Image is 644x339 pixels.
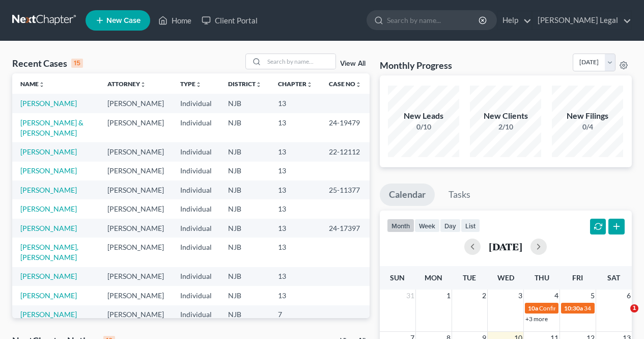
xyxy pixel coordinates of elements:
a: [PERSON_NAME] [20,166,77,175]
td: Individual [172,113,220,142]
td: Individual [172,305,220,324]
a: [PERSON_NAME] [20,147,77,156]
td: NJB [220,305,270,324]
td: Individual [172,267,220,286]
a: Districtunfold_more [228,80,262,88]
span: Sun [390,273,405,282]
td: [PERSON_NAME] [99,219,172,238]
td: 13 [270,286,321,305]
i: unfold_more [195,82,202,88]
td: [PERSON_NAME] [99,199,172,218]
td: NJB [220,219,270,238]
div: 0/4 [552,122,623,132]
span: Mon [425,273,442,282]
td: [PERSON_NAME] [99,267,172,286]
button: month [387,219,414,232]
span: Thu [535,273,549,282]
span: 6 [626,290,632,302]
td: 13 [270,162,321,180]
td: [PERSON_NAME] [99,142,172,161]
td: 13 [270,113,321,142]
td: [PERSON_NAME] [99,162,172,180]
a: Help [497,11,531,30]
td: NJB [220,142,270,161]
td: 13 [270,199,321,218]
a: Attorneyunfold_more [107,80,146,88]
td: [PERSON_NAME] [99,238,172,267]
td: NJB [220,180,270,199]
td: NJB [220,162,270,180]
td: Individual [172,180,220,199]
td: 7 [270,305,321,324]
td: 13 [270,267,321,286]
span: 3 [517,290,523,302]
span: 4 [553,290,559,302]
a: [PERSON_NAME] [20,310,77,319]
a: Tasks [439,184,480,206]
a: [PERSON_NAME] [20,99,77,108]
a: Nameunfold_more [20,80,45,88]
span: Sat [607,273,620,282]
td: Individual [172,142,220,161]
td: [PERSON_NAME] [99,305,172,324]
a: [PERSON_NAME], [PERSON_NAME] [20,243,78,262]
i: unfold_more [140,82,146,88]
td: NJB [220,267,270,286]
td: 13 [270,219,321,238]
td: Individual [172,238,220,267]
div: New Clients [470,110,541,122]
a: [PERSON_NAME] [20,186,77,194]
span: 10:30a [564,304,583,312]
i: unfold_more [39,82,45,88]
div: 2/10 [470,122,541,132]
div: New Leads [388,110,459,122]
button: list [461,219,480,232]
i: unfold_more [306,82,313,88]
span: 31 [405,290,415,302]
iframe: Intercom live chat [609,304,634,329]
a: +3 more [525,315,548,323]
td: NJB [220,113,270,142]
td: [PERSON_NAME] [99,94,172,113]
span: Tue [463,273,476,282]
span: 5 [590,290,596,302]
span: 2 [481,290,487,302]
input: Search by name... [387,11,480,30]
td: NJB [220,286,270,305]
i: unfold_more [256,82,262,88]
td: 24-17397 [321,219,370,238]
h2: [DATE] [489,241,522,252]
a: Calendar [380,184,435,206]
td: Individual [172,286,220,305]
td: 13 [270,238,321,267]
a: [PERSON_NAME] [20,291,77,300]
a: Case Nounfold_more [329,80,361,88]
a: [PERSON_NAME] & [PERSON_NAME] [20,118,83,137]
button: week [414,219,440,232]
a: [PERSON_NAME] Legal [533,11,631,30]
td: 25-11377 [321,180,370,199]
a: Home [153,11,197,30]
div: New Filings [552,110,623,122]
td: [PERSON_NAME] [99,180,172,199]
td: Individual [172,219,220,238]
td: 24-19479 [321,113,370,142]
td: [PERSON_NAME] [99,113,172,142]
td: 13 [270,142,321,161]
a: [PERSON_NAME] [20,224,77,232]
span: 1 [630,304,638,312]
div: Recent Cases [12,57,83,69]
td: 13 [270,180,321,199]
td: Individual [172,94,220,113]
button: day [440,219,461,232]
h3: Monthly Progress [380,59,452,71]
td: Individual [172,162,220,180]
td: Individual [172,199,220,218]
span: New Case [106,17,141,24]
td: NJB [220,238,270,267]
i: unfold_more [355,82,361,88]
span: 1 [445,290,452,302]
a: Chapterunfold_more [278,80,313,88]
td: 13 [270,94,321,113]
a: Client Portal [197,11,263,30]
